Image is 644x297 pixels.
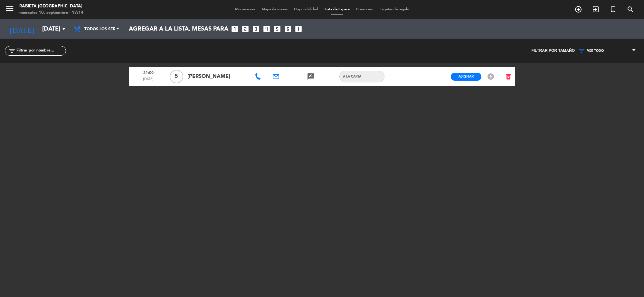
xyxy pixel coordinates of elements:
[8,47,16,55] i: filter_list
[353,8,377,11] span: Pre-acceso
[340,74,365,79] span: A LA CARTA
[451,73,481,81] button: Asignar
[241,25,250,33] i: looks_two
[131,69,166,77] span: 21:00
[262,25,271,33] i: looks_4
[587,49,604,53] span: VER TODO
[84,23,115,35] span: Todos los servicios
[294,25,303,33] i: add_box
[505,73,512,80] i: delete_forever
[273,25,281,33] i: looks_5
[131,77,166,85] span: [DATE]
[291,8,321,11] span: Disponibilidad
[531,48,575,54] span: Filtrar por tamaño
[459,74,474,79] span: Asignar
[231,25,239,33] i: looks_one
[574,5,582,13] i: add_circle_outline
[232,8,259,11] span: Mis reservas
[16,47,66,54] input: Filtrar por nombre...
[284,25,292,33] i: looks_6
[170,70,183,83] span: 5
[321,8,353,11] span: Lista de Espera
[502,71,515,82] button: delete_forever
[627,5,634,13] i: search
[60,25,68,33] i: arrow_drop_down
[5,22,39,36] i: [DATE]
[129,25,228,32] span: Agregar a la lista, mesas para
[187,72,248,81] span: [PERSON_NAME]
[485,72,497,81] button: offline_bolt
[19,10,83,16] div: miércoles 10. septiembre - 17:14
[272,73,280,80] i: email
[592,5,600,13] i: exit_to_app
[377,8,412,11] span: Tarjetas de regalo
[19,3,83,10] div: Rabieta [GEOGRAPHIC_DATA]
[5,4,14,16] button: menu
[307,73,315,80] i: rate_review
[259,8,291,11] span: Mapa de mesas
[487,73,495,80] i: offline_bolt
[5,4,14,14] i: menu
[609,5,617,13] i: turned_in_not
[252,25,260,33] i: looks_3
